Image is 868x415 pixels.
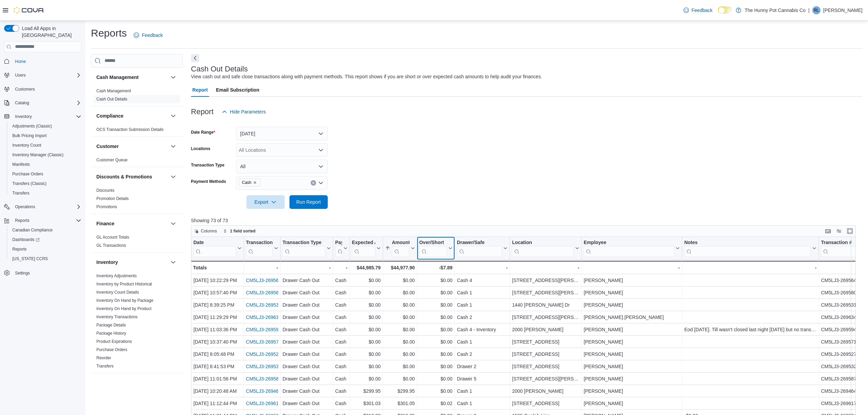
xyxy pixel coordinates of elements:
[10,132,50,140] a: Bulk Pricing Import
[15,114,32,119] span: Inventory
[352,313,381,321] div: $0.00
[584,239,680,257] button: Employee
[10,236,81,244] span: Dashboards
[96,112,168,119] button: Compliance
[193,301,242,309] div: [DATE] 8:39:25 PM
[352,239,375,257] div: Expected Amount
[385,264,415,272] div: $44,977.90
[191,108,214,116] h3: Report
[12,227,53,233] span: Canadian Compliance
[96,235,129,240] span: GL Account Totals
[821,239,866,257] button: Transaction #
[584,313,680,321] div: [PERSON_NAME].[PERSON_NAME]
[246,239,278,257] button: Transaction #
[385,325,415,334] div: $0.00
[96,364,113,369] a: Transfers
[289,195,328,209] button: Run Report
[835,227,843,235] button: Display options
[91,272,183,373] div: Inventory
[14,7,44,14] img: Cova
[12,162,30,167] span: Manifests
[684,239,811,246] div: Notes
[12,237,40,242] span: Dashboards
[512,325,579,334] div: 2000 [PERSON_NAME]
[193,239,242,257] button: Date
[7,235,84,244] a: Dashboards
[12,71,81,79] span: Users
[96,204,117,209] a: Promotions
[96,306,151,311] a: Inventory On Hand by Product
[15,72,26,78] span: Users
[96,290,139,295] span: Inventory Count Details
[96,188,114,193] a: Discounts
[191,73,542,80] div: View cash out and safe close transactions along with payment methods. This report shows if you ar...
[821,301,866,309] div: CM5LJ3-269531
[96,323,126,327] a: Package Details
[12,216,32,225] button: Reports
[12,57,81,66] span: Home
[191,65,248,73] h3: Cash Out Details
[352,325,381,334] div: $0.00
[10,122,55,130] a: Adjustments (Classic)
[335,276,348,284] div: Cash
[96,143,168,150] button: Customer
[7,150,84,160] button: Inventory Manager (Classic)
[96,204,117,210] span: Promotions
[201,228,217,234] span: Columns
[191,217,863,224] p: Showing 73 of 73
[311,180,316,186] button: Clear input
[808,6,810,14] p: |
[169,73,177,81] button: Cash Management
[512,264,579,272] div: -
[512,313,579,321] div: [STREET_ADDRESS][PERSON_NAME]
[584,289,680,297] div: [PERSON_NAME]
[220,227,258,235] button: 1 field sorted
[96,196,129,201] a: Promotion Details
[12,99,32,107] button: Catalog
[96,314,138,319] a: Inventory Transactions
[692,7,713,14] span: Feedback
[96,127,164,132] span: OCS Transaction Submission Details
[12,268,81,277] span: Settings
[96,96,127,102] span: Cash Out Details
[91,125,183,136] div: Compliance
[10,236,42,244] a: Dashboards
[246,302,281,308] a: CM5LJ3-269531
[7,225,84,235] button: Canadian Compliance
[15,59,26,64] span: Home
[193,325,242,334] div: [DATE] 11:03:36 PM
[236,127,328,140] button: [DATE]
[15,270,30,276] span: Settings
[246,376,281,381] a: CM5LJ3-269587
[419,239,452,257] button: Over/Short
[385,301,415,309] div: $0.00
[10,255,81,263] span: Washington CCRS
[91,87,183,106] div: Cash Management
[10,132,81,140] span: Bulk Pricing Import
[7,121,84,131] button: Adjustments (Classic)
[7,131,84,140] button: Bulk Pricing Import
[335,239,348,257] button: Payment Method
[12,181,46,186] span: Transfers (Classic)
[96,339,132,344] a: Product Expirations
[246,290,281,295] a: CM5LJ3-269580
[15,218,29,223] span: Reports
[96,74,168,81] button: Cash Management
[96,259,118,266] h3: Inventory
[193,313,242,321] div: [DATE] 11:29:29 PM
[96,158,127,162] a: Customer Queue
[457,301,507,309] div: Cash 1
[10,160,81,169] span: Manifests
[246,264,278,272] div: -
[681,3,715,17] a: Feedback
[96,89,131,93] a: Cash Management
[96,331,126,336] span: Package History
[10,245,29,253] a: Reports
[12,216,81,225] span: Reports
[335,239,342,257] div: Payment Method
[7,140,84,150] button: Inventory Count
[457,276,507,284] div: Cash 4
[242,179,252,186] span: Cash
[96,220,168,227] button: Finance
